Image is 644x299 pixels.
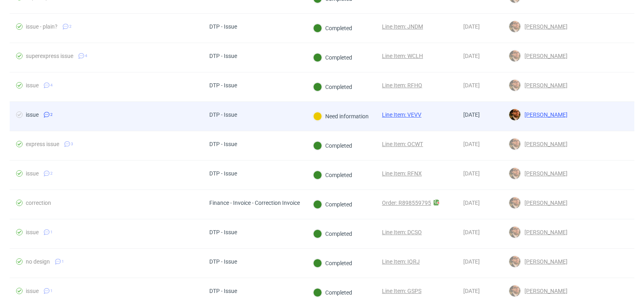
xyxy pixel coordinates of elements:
[521,111,568,118] span: [PERSON_NAME]
[26,141,59,147] div: express issue
[26,288,39,294] div: issue
[209,23,237,30] div: DTP - Issue
[521,229,568,235] span: [PERSON_NAME]
[209,288,237,294] div: DTP - Issue
[521,23,568,30] span: [PERSON_NAME]
[521,258,568,265] span: [PERSON_NAME]
[382,170,422,177] a: Line Item: RFNX
[463,288,480,294] span: [DATE]
[313,171,352,179] div: Completed
[463,141,480,147] span: [DATE]
[509,138,520,150] img: Matteo Corsico
[62,258,64,265] span: 1
[209,82,237,89] div: DTP - Issue
[521,200,568,206] span: [PERSON_NAME]
[209,141,237,147] div: DTP - Issue
[463,200,480,206] span: [DATE]
[509,197,520,208] img: Matteo Corsico
[521,288,568,294] span: [PERSON_NAME]
[382,23,423,30] a: Line Item: JNDM
[313,24,352,33] div: Completed
[26,200,51,206] div: correction
[521,170,568,177] span: [PERSON_NAME]
[26,53,73,59] div: superexpress issue
[509,21,520,32] img: Matteo Corsico
[209,111,237,118] div: DTP - Issue
[382,111,421,118] a: Line Item: VEVV
[85,53,87,59] span: 4
[313,53,352,62] div: Completed
[209,258,237,265] div: DTP - Issue
[209,200,300,206] div: Finance - Invoice - Correction Invoice
[382,229,422,235] a: Line Item: DCSO
[71,141,73,147] span: 3
[382,200,431,206] a: Order: R898559795
[26,82,39,89] div: issue
[463,229,480,235] span: [DATE]
[463,111,480,118] span: [DATE]
[313,200,352,209] div: Completed
[313,82,352,91] div: Completed
[313,229,352,238] div: Completed
[463,82,480,89] span: [DATE]
[313,288,352,297] div: Completed
[463,23,480,30] span: [DATE]
[26,170,39,177] div: issue
[313,112,369,121] div: Need information
[26,229,39,235] div: issue
[382,258,420,265] a: Line Item: IQRJ
[382,141,423,147] a: Line Item: QCWT
[50,82,53,89] span: 4
[313,141,352,150] div: Completed
[509,256,520,267] img: Matteo Corsico
[521,82,568,89] span: [PERSON_NAME]
[26,23,58,30] div: issue - plain?
[313,259,352,268] div: Completed
[509,168,520,179] img: Matteo Corsico
[382,53,423,59] a: Line Item: WCLH
[509,80,520,91] img: Matteo Corsico
[209,170,237,177] div: DTP - Issue
[463,258,480,265] span: [DATE]
[509,50,520,62] img: Matteo Corsico
[26,111,39,118] div: issue
[463,53,480,59] span: [DATE]
[509,227,520,238] img: Matteo Corsico
[50,111,53,118] span: 2
[209,229,237,235] div: DTP - Issue
[509,285,520,297] img: Matteo Corsico
[382,288,421,294] a: Line Item: GSPS
[209,53,237,59] div: DTP - Issue
[26,258,50,265] div: no design
[509,109,520,120] img: Matteo Corsico
[50,288,53,294] span: 1
[50,229,53,235] span: 1
[69,23,72,30] span: 2
[521,141,568,147] span: [PERSON_NAME]
[382,82,422,89] a: Line Item: RFHQ
[50,170,53,177] span: 2
[521,53,568,59] span: [PERSON_NAME]
[463,170,480,177] span: [DATE]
